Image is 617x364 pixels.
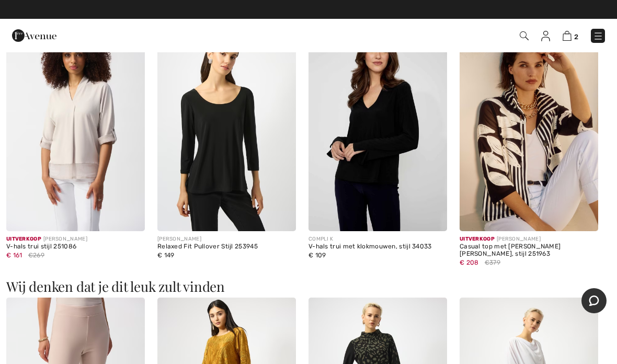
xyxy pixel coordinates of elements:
img: Boodschappentas [563,31,572,41]
img: Casual top met hoge hals, stijl 251963 [460,24,598,232]
img: V-hals trui met klokmouwen, stijl 34033 [308,24,447,232]
img: Mijn gegevens [541,31,550,41]
font: € 208 [460,259,479,266]
font: COMPLI K [308,236,333,242]
font: €379 [485,259,500,266]
font: [PERSON_NAME] [157,236,201,242]
font: € 149 [157,252,175,259]
font: Casual top met [PERSON_NAME] [PERSON_NAME], stijl 251963 [460,243,561,257]
font: Wij denken dat je dit leuk zult vinden [6,277,225,295]
img: Relaxed Fit Pullover Stijl 253945 [157,24,296,232]
iframe: Opent een widget waarin u kunt chatten met een van onze agenten [581,288,607,314]
font: [PERSON_NAME] [497,236,541,242]
font: Uitverkoop [6,236,41,242]
a: 2 [563,29,578,42]
font: V-hals trui stijl 251086 [6,243,76,250]
font: € 161 [6,252,22,259]
font: [PERSON_NAME] [43,236,87,242]
img: V-hals trui stijl 251086 [6,24,145,232]
font: Relaxed Fit Pullover Stijl 253945 [157,243,258,250]
img: 1ère Avenue [12,25,56,46]
img: Menu [593,31,603,41]
font: € 109 [308,252,326,259]
font: 2 [574,33,578,41]
font: Uitverkoop [460,236,495,242]
font: V-hals trui met klokmouwen, stijl 34033 [308,243,432,250]
a: 1ère Avenue [12,30,56,40]
font: €269 [28,252,44,259]
img: Zoekopdracht [520,31,529,40]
